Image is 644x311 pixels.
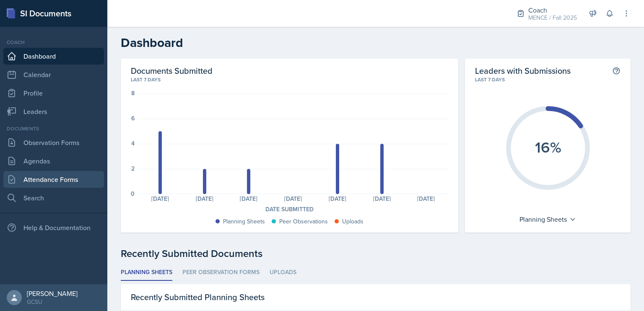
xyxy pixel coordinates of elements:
[404,196,449,202] div: [DATE]
[279,217,328,226] div: Peer Observations
[271,196,315,202] div: [DATE]
[131,76,448,83] div: Last 7 days
[131,166,135,171] div: 2
[475,65,571,76] h2: Leaders with Submissions
[3,171,104,188] a: Attendance Forms
[27,298,78,306] div: GCSU
[315,196,360,202] div: [DATE]
[3,153,104,169] a: Agendas
[131,140,135,146] div: 4
[3,85,104,101] a: Profile
[27,289,78,298] div: [PERSON_NAME]
[131,90,135,96] div: 8
[360,196,404,202] div: [DATE]
[528,5,577,15] div: Coach
[131,191,135,197] div: 0
[227,196,271,202] div: [DATE]
[515,213,580,226] div: Planning Sheets
[121,284,631,311] div: Recently Submitted Planning Sheets
[121,35,631,50] h2: Dashboard
[131,115,135,121] div: 6
[270,264,296,281] li: Uploads
[475,76,621,83] div: Last 7 days
[3,39,104,46] div: Coach
[528,13,577,22] div: MENCE / Fall 2025
[121,246,631,261] div: Recently Submitted Documents
[3,48,104,65] a: Dashboard
[182,196,227,202] div: [DATE]
[3,134,104,151] a: Observation Forms
[223,217,265,226] div: Planning Sheets
[3,219,104,236] div: Help & Documentation
[3,103,104,120] a: Leaders
[182,264,260,281] li: Peer Observation Forms
[535,136,561,158] text: 16%
[131,205,448,214] div: Date Submitted
[3,189,104,206] a: Search
[3,66,104,83] a: Calendar
[3,125,104,132] div: Documents
[121,264,172,281] li: Planning Sheets
[138,196,182,202] div: [DATE]
[342,217,364,226] div: Uploads
[131,65,448,76] h2: Documents Submitted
